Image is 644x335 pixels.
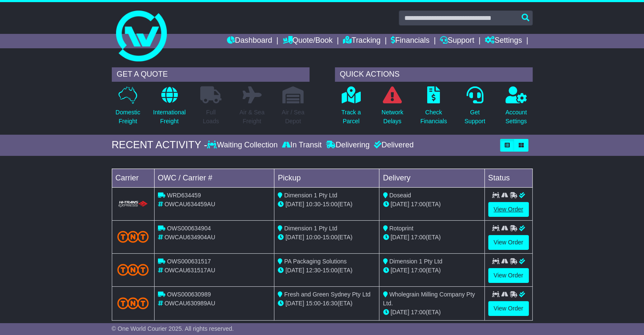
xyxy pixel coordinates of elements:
[285,201,304,208] span: [DATE]
[153,108,185,126] p: International Freight
[164,267,215,274] span: OWCAU631517AU
[335,67,533,82] div: QUICK ACTIONS
[274,169,379,187] td: Pickup
[379,169,484,187] td: Delivery
[488,202,529,217] a: View Order
[278,233,376,242] div: - (ETA)
[284,192,337,199] span: Dimension 1 Pty Ltd
[390,267,409,274] span: [DATE]
[284,225,337,232] span: Dimension 1 Pty Ltd
[116,108,140,126] p: Domestic Freight
[117,264,149,275] img: TNT_Domestic.png
[372,141,414,150] div: Delivered
[306,234,321,241] span: 10:00
[115,86,141,130] a: DomesticFreight
[306,201,321,208] span: 10:30
[117,231,149,242] img: TNT_Domestic.png
[341,108,361,126] p: Track a Parcel
[464,108,485,126] p: Get Support
[506,108,527,126] p: Account Settings
[389,225,413,232] span: Rotoprint
[383,233,481,242] div: (ETA)
[164,300,215,307] span: OWCAU630989AU
[389,192,411,199] span: Doseaid
[278,266,376,275] div: - (ETA)
[488,268,529,283] a: View Order
[164,201,215,208] span: OWCAU634459AU
[167,258,211,265] span: OWS000631517
[112,169,154,187] td: Carrier
[282,34,332,48] a: Quote/Book
[285,300,304,307] span: [DATE]
[389,258,442,265] span: Dimension 1 Pty Ltd
[112,67,310,82] div: GET A QUOTE
[284,291,370,298] span: Fresh and Green Sydney Pty Ltd
[282,108,304,126] p: Air / Sea Depot
[381,108,403,126] p: Network Delays
[112,139,207,151] div: RECENT ACTIVITY -
[488,301,529,316] a: View Order
[420,108,447,126] p: Check Financials
[117,297,149,309] img: TNT_Domestic.png
[207,141,279,150] div: Waiting Collection
[164,234,215,241] span: OWCAU634904AU
[464,86,486,130] a: GetSupport
[285,234,304,241] span: [DATE]
[391,34,429,48] a: Financials
[390,309,409,316] span: [DATE]
[200,108,221,126] p: Full Loads
[154,169,274,187] td: OWC / Carrier #
[420,86,448,130] a: CheckFinancials
[484,169,532,187] td: Status
[411,201,426,208] span: 17:00
[343,34,380,48] a: Tracking
[152,86,186,130] a: InternationalFreight
[323,267,337,274] span: 15:00
[323,234,337,241] span: 15:00
[383,266,481,275] div: (ETA)
[167,291,211,298] span: OWS000630989
[306,300,321,307] span: 15:00
[280,141,324,150] div: In Transit
[324,141,372,150] div: Delivering
[505,86,528,130] a: AccountSettings
[323,201,337,208] span: 15:00
[411,309,426,316] span: 17:00
[167,192,201,199] span: WRD634459
[381,86,404,130] a: NetworkDelays
[341,86,361,130] a: Track aParcel
[167,225,211,232] span: OWS000634904
[390,201,409,208] span: [DATE]
[383,291,475,307] span: Wholegrain Milling Company Pty Ltd.
[488,235,529,250] a: View Order
[278,299,376,308] div: - (ETA)
[284,258,347,265] span: PA Packaging Solutions
[485,34,522,48] a: Settings
[285,267,304,274] span: [DATE]
[112,325,234,332] span: © One World Courier 2025. All rights reserved.
[323,300,337,307] span: 16:30
[278,200,376,209] div: - (ETA)
[390,234,409,241] span: [DATE]
[239,108,264,126] p: Air & Sea Freight
[383,308,481,317] div: (ETA)
[383,200,481,209] div: (ETA)
[411,267,426,274] span: 17:00
[227,34,272,48] a: Dashboard
[306,267,321,274] span: 12:30
[117,200,149,208] img: HiTrans.png
[411,234,426,241] span: 17:00
[440,34,474,48] a: Support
